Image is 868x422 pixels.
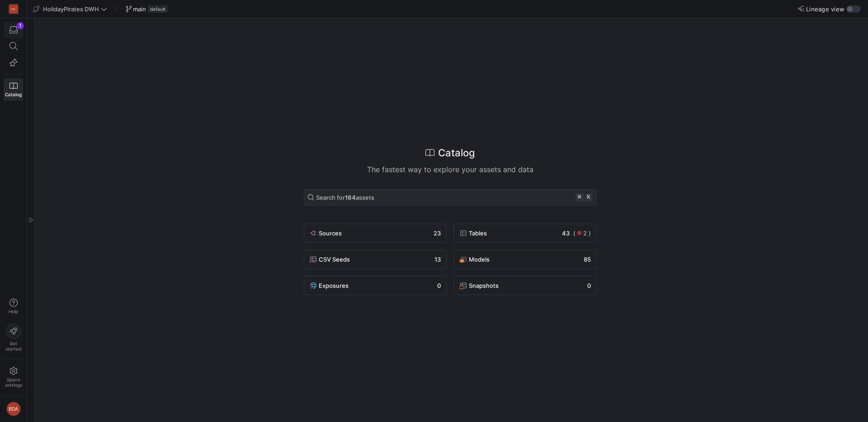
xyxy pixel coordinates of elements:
span: Models [469,256,490,263]
img: undefined [310,256,317,263]
div: The fastest way to explore your assets and data [304,164,597,175]
button: Search for164assets⌘k [304,189,597,206]
button: Getstarted [4,320,23,355]
span: 85 [584,256,591,263]
span: 0 [437,282,441,289]
span: Snapshots [469,282,499,289]
span: Tables [469,230,487,237]
div: HG [9,5,18,14]
span: Search for assets [316,194,374,201]
a: Catalog [4,78,23,101]
button: undefinedCSV Seeds13 [304,250,447,269]
img: undefined [460,230,467,237]
span: Space settings [5,377,22,388]
span: HolidayPirates DWH [43,5,99,13]
span: main [133,5,146,13]
span: 2 [583,230,587,237]
h1: Catalog [438,145,475,160]
button: 1 [4,22,23,38]
button: undefinedExposures0 [304,276,447,295]
img: undefined [310,230,317,237]
img: undefined [310,282,317,289]
button: undefinedSnapshots0 [454,276,597,295]
kbd: ⌘ [576,193,584,202]
button: undefinedSources23 [304,224,447,243]
button: HolidayPirates DWH [31,3,109,15]
button: Help [4,295,23,318]
button: undefinedTables43(2) [454,224,597,243]
a: Spacesettings [4,363,23,392]
span: 0 [587,282,591,289]
span: default [148,5,168,13]
button: undefinedModels85 [454,250,597,269]
span: 43 [562,230,570,237]
div: 1 [17,22,24,29]
span: ( ) [573,230,591,237]
span: 13 [434,256,441,263]
span: Exposures [319,282,349,289]
span: Get started [5,341,21,352]
span: Catalog [5,92,22,97]
kbd: k [585,193,593,202]
span: Help [8,309,19,314]
div: BDA [6,402,21,416]
img: undefined [460,256,467,263]
span: Lineage view [806,5,844,13]
span: CSV Seeds [319,256,350,263]
a: HG [4,1,23,17]
strong: 164 [345,194,356,201]
button: BDA [4,399,23,418]
span: Sources [319,230,342,237]
span: 23 [434,230,441,237]
img: undefined [460,282,467,289]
